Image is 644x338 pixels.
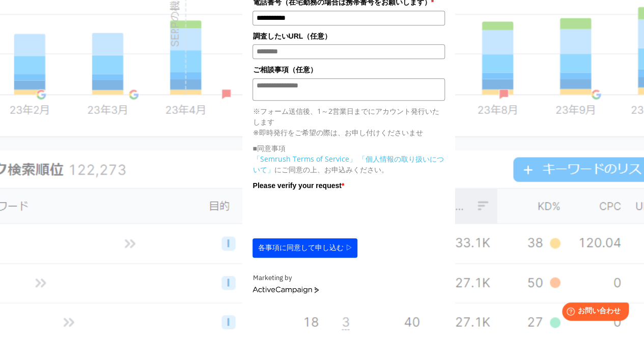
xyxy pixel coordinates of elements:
p: にご同意の上、お申込みください。 [253,153,444,175]
label: ご相談事項（任意） [253,64,444,75]
div: Marketing by [253,273,444,284]
p: ■同意事項 [253,143,444,153]
a: 「Semrush Terms of Service」 [253,154,356,164]
iframe: Help widget launcher [553,298,633,327]
p: ※フォーム送信後、1～2営業日までにアカウント発行いたします ※即時発行をご希望の際は、お申し付けくださいませ [253,106,444,138]
label: 調査したいURL（任意） [253,30,444,42]
label: Please verify your request [253,180,444,191]
a: 「個人情報の取り扱いについて」 [253,154,443,174]
iframe: reCAPTCHA [253,194,407,233]
button: 各事項に同意して申し込む ▷ [253,238,357,258]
